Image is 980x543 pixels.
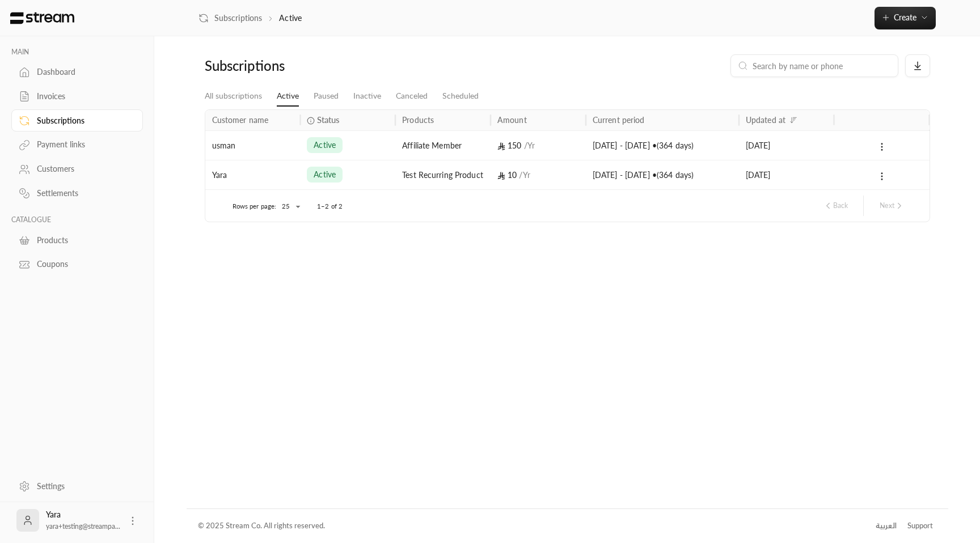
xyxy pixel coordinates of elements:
div: [DATE] [746,131,827,160]
div: 10 [497,160,579,189]
span: yara+testing@streampa... [46,522,120,531]
div: Dashboard [37,66,129,78]
div: Affiliate Member [402,131,484,160]
div: usman [212,131,294,160]
div: [DATE] [746,160,827,189]
a: Dashboard [11,61,143,83]
button: Sort [787,113,800,127]
a: Invoices [11,86,143,108]
a: Coupons [11,253,143,275]
button: Create [875,7,936,29]
p: Rows per page: [233,202,277,211]
div: Settings [37,481,129,492]
p: 1–2 of 2 [317,202,343,211]
a: Settlements [11,183,143,205]
input: Search by name or phone [753,60,891,72]
p: MAIN [11,48,143,57]
div: Settlements [37,188,129,199]
div: Products [402,115,434,125]
a: Active [277,86,299,107]
div: Yara [46,509,120,532]
img: Logo [9,12,75,24]
a: Subscriptions [198,12,262,24]
div: Test Recurring Product [402,160,484,189]
span: / Yr [524,141,535,150]
span: active [314,169,336,180]
div: Customers [37,163,129,175]
div: Updated at [746,115,785,125]
a: Subscriptions [11,109,143,131]
span: / Yr [519,170,530,180]
div: Invoices [37,91,129,102]
span: active [314,139,336,151]
div: 25 [276,200,303,214]
a: Customers [11,158,143,180]
span: Status [317,114,340,126]
div: Coupons [37,258,129,270]
a: Scheduled [442,86,479,106]
div: Customer name [212,115,269,125]
a: Support [904,516,937,536]
a: Paused [314,86,339,106]
a: All subscriptions [205,86,262,106]
a: Inactive [353,86,381,106]
div: Yara [212,160,294,189]
div: Subscriptions [205,57,378,75]
div: © 2025 Stream Co. All rights reserved. [198,520,325,532]
a: Canceled [396,86,428,106]
div: Subscriptions [37,115,129,126]
div: 150 [497,131,579,160]
div: العربية [876,520,897,532]
div: [DATE] - [DATE] • ( 364 days ) [593,160,732,189]
nav: breadcrumb [198,12,302,24]
span: Create [894,12,916,22]
a: Products [11,229,143,251]
a: Payment links [11,134,143,156]
p: CATALOGUE [11,215,143,224]
div: Amount [497,115,527,125]
div: [DATE] - [DATE] • ( 364 days ) [593,131,732,160]
div: Products [37,235,129,246]
a: Settings [11,475,143,497]
div: Payment links [37,139,129,150]
p: Active [279,12,302,24]
div: Current period [593,115,645,125]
